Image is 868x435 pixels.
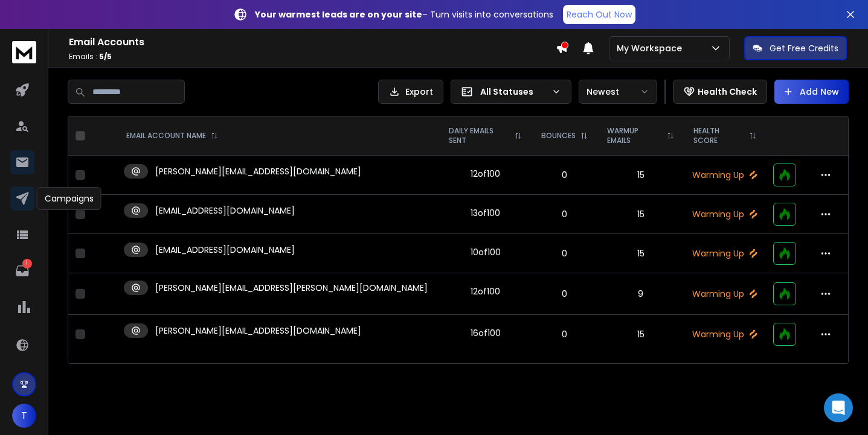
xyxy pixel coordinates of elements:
[471,285,500,297] div: 12 of 100
[824,393,853,422] div: Open Intercom Messenger
[579,80,657,104] button: Newest
[607,126,662,145] p: WARMUP EMAILS
[617,42,687,54] p: My Workspace
[541,131,576,141] p: BOUNCES
[691,169,759,181] p: Warming Up
[539,328,590,340] p: 0
[673,80,767,104] button: Health Check
[539,208,590,220] p: 0
[744,36,847,60] button: Get Free Credits
[539,169,590,181] p: 0
[597,273,684,315] td: 9
[69,35,556,49] h1: Email Accounts
[691,288,759,300] p: Warming Up
[126,131,218,141] div: EMAIL ACCOUNT NAME
[770,42,838,54] p: Get Free Credits
[567,8,632,21] p: Reach Out Now
[10,259,34,283] a: 1
[480,86,547,98] p: All Statuses
[698,86,757,98] p: Health Check
[22,259,32,268] p: 1
[597,195,684,234] td: 15
[597,315,684,354] td: 15
[255,8,422,21] strong: Your warmest leads are on your site
[155,165,361,177] p: [PERSON_NAME][EMAIL_ADDRESS][DOMAIN_NAME]
[539,288,590,300] p: 0
[471,327,501,339] div: 16 of 100
[597,156,684,195] td: 15
[774,80,849,104] button: Add New
[449,126,510,145] p: DAILY EMAILS SENT
[471,168,500,180] div: 12 of 100
[597,234,684,273] td: 15
[563,5,635,24] a: Reach Out Now
[37,187,101,210] div: Campaigns
[691,208,759,220] p: Warming Up
[255,8,553,21] p: – Turn visits into conversations
[99,51,112,62] span: 5 / 5
[691,247,759,259] p: Warming Up
[12,41,36,63] img: logo
[155,282,428,294] p: [PERSON_NAME][EMAIL_ADDRESS][PERSON_NAME][DOMAIN_NAME]
[691,328,759,340] p: Warming Up
[69,52,556,62] p: Emails :
[539,247,590,259] p: 0
[155,205,295,217] p: [EMAIL_ADDRESS][DOMAIN_NAME]
[378,80,443,104] button: Export
[12,404,36,428] button: T
[471,246,501,258] div: 10 of 100
[155,325,361,337] p: [PERSON_NAME][EMAIL_ADDRESS][DOMAIN_NAME]
[693,126,744,145] p: HEALTH SCORE
[471,207,500,219] div: 13 of 100
[155,244,295,256] p: [EMAIL_ADDRESS][DOMAIN_NAME]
